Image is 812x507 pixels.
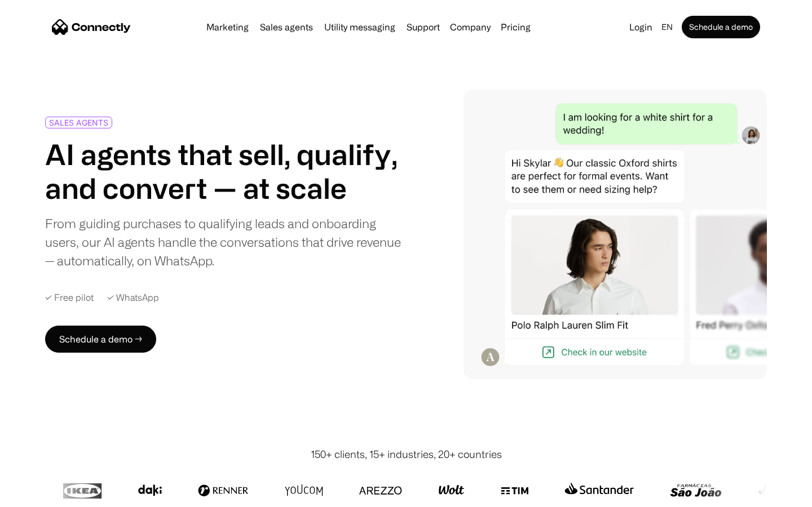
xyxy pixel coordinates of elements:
[661,19,673,35] div: en
[202,23,253,32] a: Marketing
[320,23,400,32] a: Utility messaging
[49,118,108,127] div: SALES AGENTS
[402,23,444,32] a: Support
[107,292,159,303] div: ✓ WhatsApp
[450,19,491,35] div: Company
[311,447,502,462] div: 150+ clients, 15+ industries, 20+ countries
[45,326,156,353] a: Schedule a demo →
[45,214,401,270] div: From guiding purchases to qualifying leads and onboarding users, our AI agents handle the convers...
[45,137,401,205] h1: AI agents that sell, qualify, and convert — at scale
[682,16,760,38] a: Schedule a demo
[45,292,94,303] div: ✓ Free pilot
[23,487,68,503] ul: Language list
[255,23,317,32] a: Sales agents
[625,19,657,35] a: Login
[11,486,68,503] aside: Language selected: English
[496,23,535,32] a: Pricing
